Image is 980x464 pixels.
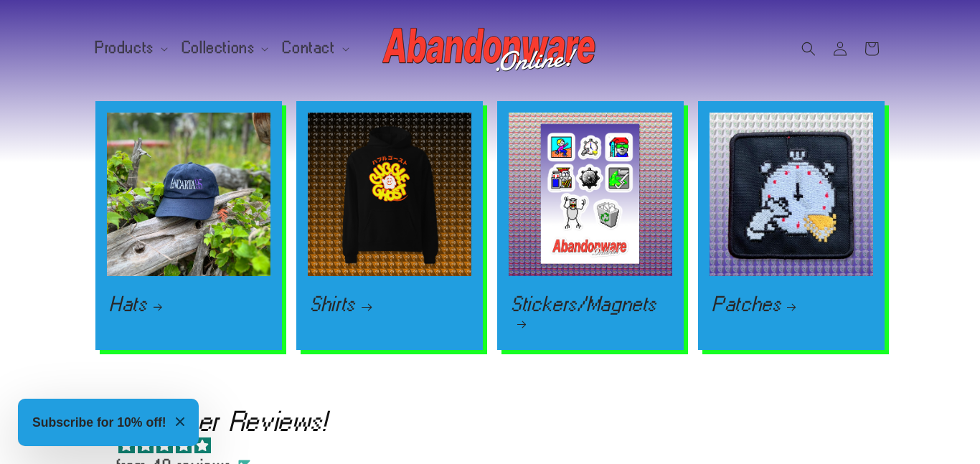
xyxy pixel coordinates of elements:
[174,33,275,63] summary: Collections
[117,433,877,456] span: 4.96 stars
[512,295,669,331] a: Stickers/Magnets
[87,33,174,63] summary: Products
[283,42,335,55] span: Contact
[793,33,824,65] summary: Search
[110,295,268,313] a: Hats
[182,42,255,55] span: Collections
[382,20,598,77] img: Abandonware
[117,409,877,432] h2: Customer Reviews!
[712,295,870,313] a: Patches
[95,42,154,55] span: Products
[377,14,603,82] a: Abandonware
[311,295,468,313] a: Shirts
[274,33,354,63] summary: Contact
